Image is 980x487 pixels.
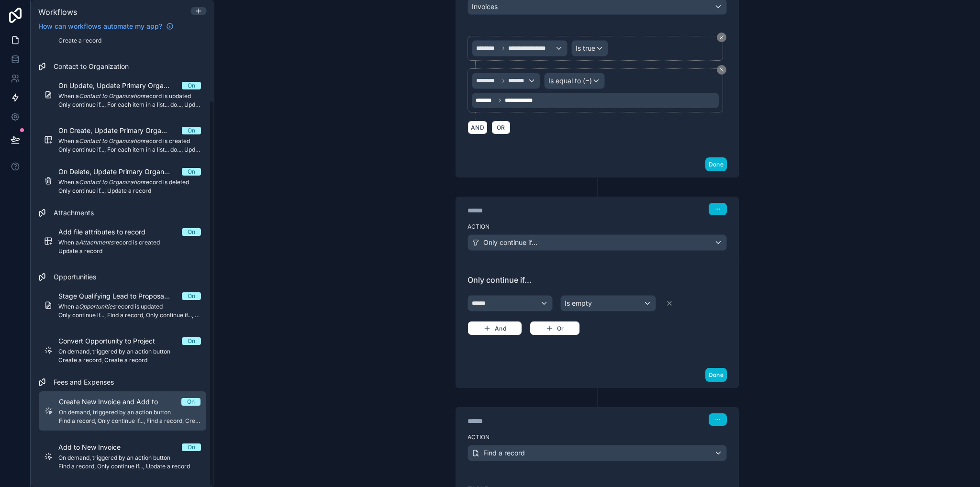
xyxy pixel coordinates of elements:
[705,157,727,171] button: Done
[468,234,727,251] button: Only continue if...
[571,40,608,56] button: Is true
[548,76,592,86] span: Is equal to (=)
[468,223,727,231] label: Action
[468,433,727,441] label: Action
[705,368,727,382] button: Done
[38,7,77,17] span: Workflows
[530,321,580,335] button: Or
[34,22,178,31] a: How can workflows automate my app?
[472,2,498,11] span: Invoices
[483,238,537,247] span: Only continue if...
[38,22,162,31] span: How can workflows automate my app?
[565,299,592,308] span: Is empty
[576,44,595,53] span: Is true
[483,448,525,458] span: Find a record
[544,73,605,89] button: Is equal to (=)
[468,274,727,286] span: Only continue if...
[468,321,522,335] button: And
[491,121,511,134] button: OR
[560,295,657,311] button: Is empty
[495,124,507,131] span: OR
[468,121,488,134] button: AND
[468,445,727,461] button: Find a record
